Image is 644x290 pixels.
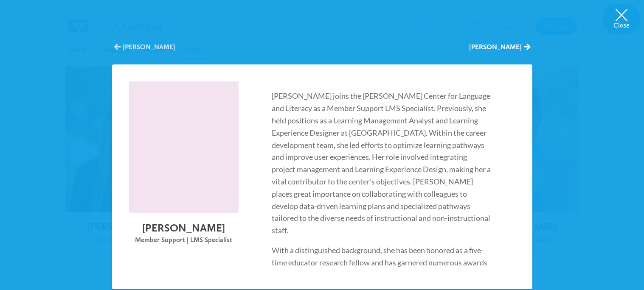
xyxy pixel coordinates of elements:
[114,42,175,52] button: [PERSON_NAME]
[112,34,532,273] div: Lyndonia McKenzie
[126,78,241,216] img: IMG_3780.jpg
[469,42,530,52] button: [PERSON_NAME]
[603,4,640,34] button: Close modal
[272,90,491,237] p: [PERSON_NAME] joins the [PERSON_NAME] Center for Language and Literacy as a Member Support LMS Sp...
[129,234,239,245] div: Member Support | LMS Specialist
[129,221,239,234] h2: [PERSON_NAME]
